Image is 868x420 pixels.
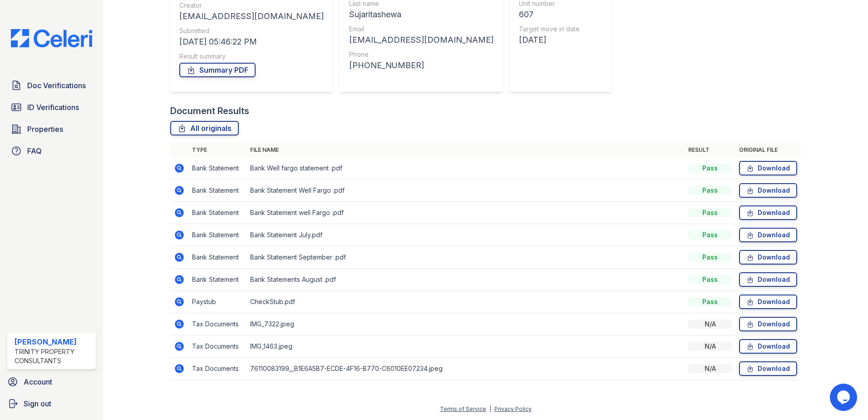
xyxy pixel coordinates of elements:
a: Account [4,373,99,391]
div: Document Results [170,105,249,117]
td: Bank Statement [188,224,247,246]
th: Type [188,143,247,157]
td: Bank Statement [188,157,247,180]
td: Tax Documents [188,335,247,358]
div: | [489,405,491,412]
img: CE_Logo_Blue-a8612792a0a2168367f1c8372b55b34899dd931a85d93a1a3d3e32e68fde9ad4.png [4,29,99,47]
div: 607 [519,8,580,21]
div: [EMAIL_ADDRESS][DOMAIN_NAME] [349,34,493,46]
div: [PHONE_NUMBER] [349,59,493,72]
a: Download [739,339,797,354]
td: Bank Statement Well Fargo .pdf [247,180,685,202]
a: Download [739,183,797,198]
td: Bank Statement July.pdf [247,224,685,246]
div: [PERSON_NAME] [15,336,92,347]
div: Target move in date [519,25,580,34]
a: Properties [7,120,96,138]
div: Result summary [179,52,324,61]
td: IMG_7322.jpeg [247,313,685,335]
div: Pass [688,164,732,173]
th: File name [247,143,685,157]
td: Paystub [188,291,247,313]
td: Bank Well fargo statement .pdf [247,157,685,180]
a: FAQ [7,142,96,160]
a: Privacy Policy [494,405,532,412]
iframe: chat widget [830,384,859,411]
div: Pass [688,253,732,262]
td: Bank Statement [188,202,247,224]
div: Trinity Property Consultants [15,347,92,365]
a: Download [739,317,797,331]
div: Creator [179,1,324,10]
div: [DATE] [519,34,580,46]
a: Download [739,161,797,175]
div: Pass [688,186,732,195]
td: CheckStub.pdf [247,291,685,313]
div: Phone [349,50,493,59]
td: Bank Statement [188,269,247,291]
a: Download [739,250,797,265]
td: Bank Statement [188,180,247,202]
div: Sujaritashewa [349,8,493,21]
td: Bank Statements August .pdf [247,269,685,291]
a: Doc Verifications [7,76,96,95]
a: Download [739,205,797,220]
div: N/A [688,364,732,373]
span: Properties [27,124,63,135]
div: Pass [688,297,732,306]
td: Tax Documents [188,358,247,380]
a: Download [739,295,797,309]
div: N/A [688,320,732,329]
a: Download [739,228,797,242]
td: Bank Statement [188,246,247,269]
a: Summary PDF [179,63,256,77]
a: All originals [170,121,239,135]
a: Sign out [4,395,99,413]
div: N/A [688,342,732,351]
div: [DATE] 05:46:22 PM [179,35,324,48]
td: 76110083199__B1E6A5B7-ECDE-4F16-B770-C6010EE07234.jpeg [247,358,685,380]
td: Bank Statement September .pdf [247,246,685,269]
th: Result [685,143,735,157]
div: Email [349,25,493,34]
span: Doc Verifications [27,80,86,91]
td: IMG_1463.jpeg [247,335,685,358]
div: Pass [688,208,732,217]
span: FAQ [27,145,42,156]
a: Download [739,361,797,376]
td: Bank Statement well Fargo .pdf [247,202,685,224]
td: Tax Documents [188,313,247,335]
a: Terms of Service [440,405,486,412]
a: Download [739,272,797,287]
span: Account [24,376,52,387]
span: ID Verifications [27,102,79,113]
div: [EMAIL_ADDRESS][DOMAIN_NAME] [179,10,324,23]
div: Pass [688,230,732,240]
div: Pass [688,275,732,284]
th: Original file [735,143,801,157]
a: ID Verifications [7,98,96,116]
span: Sign out [24,398,51,409]
div: Submitted [179,26,324,35]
